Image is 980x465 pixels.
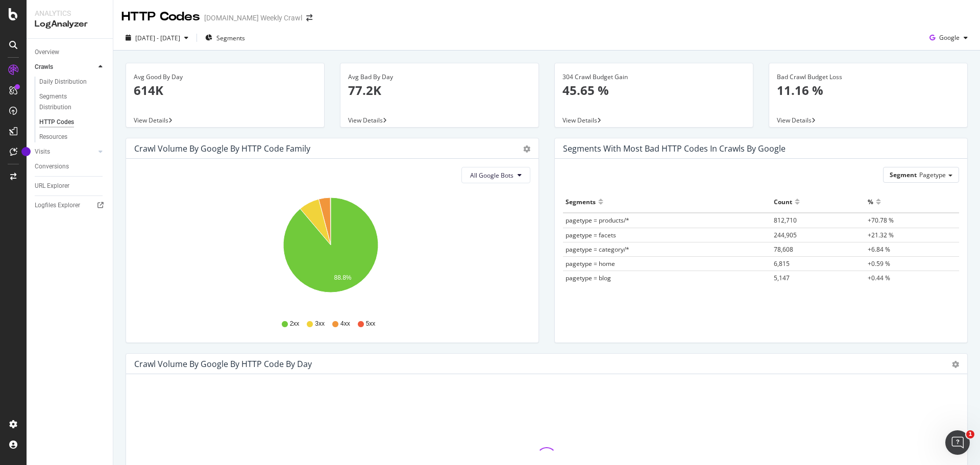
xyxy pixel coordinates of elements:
[777,82,960,99] p: 11.16 %
[315,320,325,328] span: 3xx
[35,181,106,191] a: URL Explorer
[774,193,792,210] div: Count
[461,167,530,183] button: All Google Bots
[566,259,615,268] span: pagetype = home
[774,231,797,239] span: 244,905
[939,33,960,42] span: Google
[306,14,312,21] div: arrow-right-arrow-left
[919,170,946,179] span: Pagetype
[774,274,790,282] span: 5,147
[134,116,168,125] span: View Details
[204,13,302,23] div: [DOMAIN_NAME] Weekly Crawl
[134,191,527,310] svg: A chart.
[39,117,74,128] div: HTTP Codes
[774,216,797,225] span: 812,710
[134,143,310,154] div: Crawl Volume by google by HTTP Code Family
[470,171,513,180] span: All Google Bots
[35,200,106,211] a: Logfiles Explorer
[290,320,300,328] span: 2xx
[35,146,95,157] a: Visits
[134,359,312,369] div: Crawl Volume by google by HTTP Code by Day
[925,30,972,46] button: Google
[966,430,974,438] span: 1
[348,82,531,99] p: 77.2K
[135,34,180,42] span: [DATE] - [DATE]
[868,216,894,225] span: +70.78 %
[201,30,249,46] button: Segments
[35,47,59,58] div: Overview
[21,147,31,156] div: Tooltip anchor
[35,62,53,72] div: Crawls
[945,430,970,455] iframe: Intercom live chat
[39,91,106,113] a: Segments Distribution
[39,132,67,142] div: Resources
[777,72,960,82] div: Bad Crawl Budget Loss
[35,161,69,172] div: Conversions
[348,116,383,125] span: View Details
[563,143,786,154] div: Segments with most bad HTTP codes in Crawls by google
[348,72,531,82] div: Avg Bad By Day
[134,72,316,82] div: Avg Good By Day
[562,72,745,82] div: 304 Crawl Budget Gain
[35,47,106,58] a: Overview
[868,245,890,254] span: +6.84 %
[35,62,95,72] a: Crawls
[35,200,80,211] div: Logfiles Explorer
[566,231,616,239] span: pagetype = facets
[952,361,959,368] div: gear
[35,161,106,172] a: Conversions
[121,8,200,26] div: HTTP Codes
[39,91,96,113] div: Segments Distribution
[868,231,894,239] span: +21.32 %
[366,320,376,328] span: 5xx
[39,132,106,142] a: Resources
[566,193,596,210] div: Segments
[566,274,611,282] span: pagetype = blog
[35,8,105,18] div: Analytics
[39,77,106,87] a: Daily Distribution
[774,259,790,268] span: 6,815
[562,82,745,99] p: 45.65 %
[566,216,629,225] span: pagetype = products/*
[566,245,629,254] span: pagetype = category/*
[39,117,106,128] a: HTTP Codes
[134,82,316,99] p: 614K
[774,245,793,254] span: 78,608
[35,181,69,191] div: URL Explorer
[35,146,50,157] div: Visits
[868,274,890,282] span: +0.44 %
[334,275,351,282] text: 88.8%
[890,170,917,179] span: Segment
[121,30,192,46] button: [DATE] - [DATE]
[868,259,890,268] span: +0.59 %
[216,34,245,42] span: Segments
[868,193,873,210] div: %
[35,18,105,30] div: LogAnalyzer
[523,145,530,153] div: gear
[39,77,87,87] div: Daily Distribution
[562,116,597,125] span: View Details
[777,116,812,125] span: View Details
[340,320,350,328] span: 4xx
